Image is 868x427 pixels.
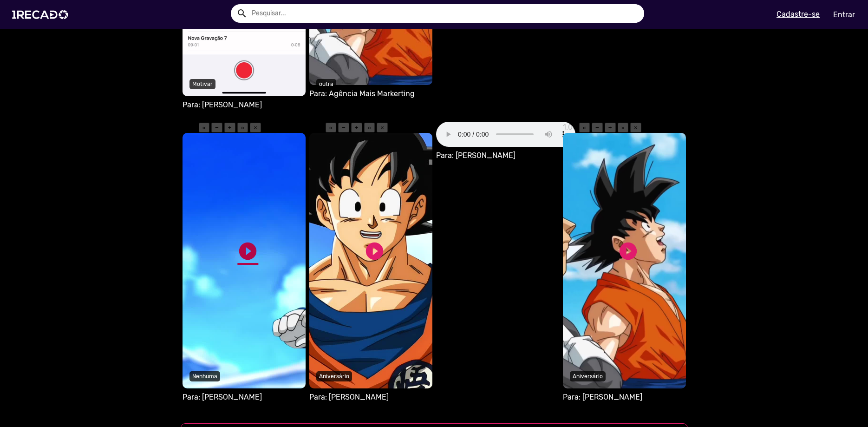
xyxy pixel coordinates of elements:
video: S1RECADO vídeos dedicados para fãs e empresas [183,133,306,388]
p: Aniversário [570,371,606,381]
video: S1RECADO vídeos dedicados para fãs e empresas [309,133,432,388]
a: play_circle_filled [237,241,258,262]
p: Nenhuma [189,371,220,381]
u: Cadastre-se [777,10,820,19]
button: Example home icon [233,5,249,21]
a: play_circle_filled [364,241,385,262]
input: Pesquisar... [245,4,644,23]
a: Entrar [827,7,861,23]
mat-icon: Example home icon [236,8,248,19]
video: S1RECADO vídeos dedicados para fãs e empresas [563,133,686,388]
p: Aniversário [316,371,352,381]
p: Motivar [189,79,215,89]
p: outra [316,79,336,89]
a: play_circle_filled [618,241,639,262]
